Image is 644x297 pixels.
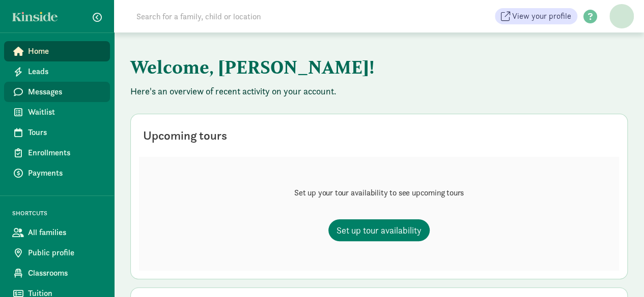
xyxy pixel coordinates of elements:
span: Messages [28,86,102,98]
h1: Welcome, [PERSON_NAME]! [130,49,628,85]
a: Messages [4,82,110,102]
span: Classrooms [28,267,102,279]
div: Upcoming tours [143,126,227,145]
span: Public profile [28,247,102,259]
span: Tours [28,126,102,139]
a: Set up tour availability [328,219,430,241]
span: Payments [28,167,102,179]
span: Set up tour availability [337,223,422,237]
span: Home [28,45,102,57]
p: Here's an overview of recent activity on your account. [130,85,628,97]
a: Payments [4,163,110,183]
iframe: Chat Widget [593,248,644,297]
a: Enrollments [4,143,110,163]
a: Classrooms [4,263,110,283]
span: View your profile [512,10,571,22]
span: All families [28,226,102,239]
a: Leads [4,61,110,82]
span: Leads [28,65,102,78]
p: Set up your tour availability to see upcoming tours [294,187,464,199]
a: Home [4,41,110,61]
a: Tours [4,122,110,143]
a: All families [4,222,110,243]
a: View your profile [495,8,577,24]
span: Waitlist [28,106,102,118]
a: Waitlist [4,102,110,122]
a: Public profile [4,243,110,263]
input: Search for a family, child or location [130,6,416,26]
span: Enrollments [28,147,102,159]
